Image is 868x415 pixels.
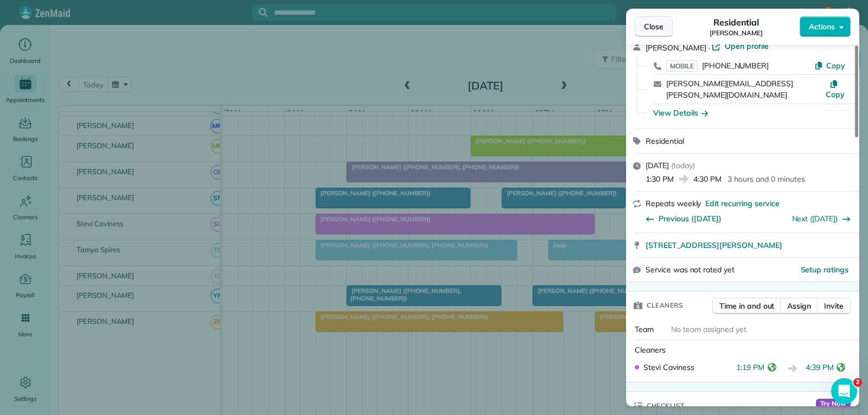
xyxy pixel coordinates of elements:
span: No team assigned yet [671,324,746,334]
span: 4:30 PM [693,174,722,184]
button: Invite [817,298,851,314]
span: Close [644,21,663,32]
span: Actions [809,21,835,32]
p: 3 hours and 0 minutes [727,174,805,184]
a: MOBILE[PHONE_NUMBER] [666,60,769,71]
span: Service was not rated yet [646,264,735,276]
span: Cleaners [647,300,683,311]
span: Repeats weekly [646,199,701,208]
span: Residential [646,136,684,146]
span: Invite [824,301,844,311]
span: 1:30 PM [646,174,674,184]
span: [DATE] [646,161,669,170]
a: [STREET_ADDRESS][PERSON_NAME] [646,240,853,251]
span: [PERSON_NAME] [710,29,763,37]
span: Open profile [725,41,769,52]
span: Setup ratings [801,265,849,274]
span: Previous ([DATE]) [659,213,722,224]
button: Previous ([DATE]) [646,213,722,224]
span: Edit recurring service [705,198,779,209]
a: Next ([DATE]) [792,214,838,224]
span: Cleaners [635,345,666,355]
button: Assign [780,298,818,314]
span: [PHONE_NUMBER] [702,61,769,71]
span: Time in and out [719,301,774,311]
button: View Details [653,107,708,118]
button: Setup ratings [801,264,849,275]
span: MOBILE [666,60,698,72]
span: Try Now [816,399,851,410]
span: Checklist [647,400,685,411]
a: [PERSON_NAME][EMAIL_ADDRESS][PERSON_NAME][DOMAIN_NAME] [666,79,793,100]
button: Time in and out [712,298,781,314]
span: · [706,43,712,52]
button: Next ([DATE]) [792,213,851,224]
span: Assign [787,301,811,311]
button: Copy [825,78,845,100]
span: 4:39 PM [806,362,834,375]
span: Team [635,324,654,334]
iframe: Intercom live chat [831,378,857,404]
span: [PERSON_NAME] [646,43,706,53]
span: Residential [713,16,759,29]
button: Close [635,16,673,37]
span: 1:19 PM [736,362,764,375]
span: [STREET_ADDRESS][PERSON_NAME] [646,240,782,251]
span: Copy [826,61,845,71]
span: Stevi Caviness [643,362,694,373]
span: ( today ) [671,161,695,170]
a: Open profile [712,41,769,52]
button: Copy [814,60,845,71]
span: Copy [826,90,845,99]
span: 2 [853,378,862,387]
